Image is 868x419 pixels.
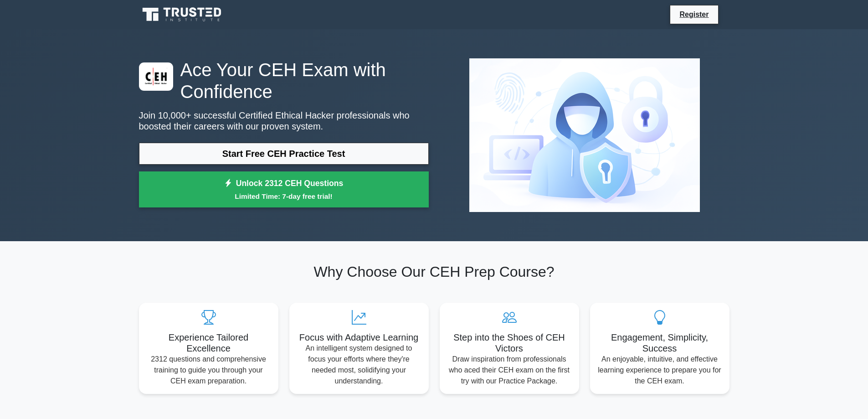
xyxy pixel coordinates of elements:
img: Certified Ethical Hacker Preview [462,51,707,219]
p: Draw inspiration from professionals who aced their CEH exam on the first try with our Practice Pa... [447,354,572,387]
small: Limited Time: 7-day free trial! [150,191,417,202]
a: Register [674,9,714,20]
h5: Experience Tailored Excellence [146,332,271,354]
p: Join 10,000+ successful Certified Ethical Hacker professionals who boosted their careers with our... [139,110,429,132]
h5: Focus with Adaptive Learning [297,332,421,343]
h5: Step into the Shoes of CEH Victors [447,332,572,354]
h1: Ace Your CEH Exam with Confidence [139,59,429,103]
p: An enjoyable, intuitive, and effective learning experience to prepare you for the CEH exam. [597,354,722,387]
h2: Why Choose Our CEH Prep Course? [139,263,729,280]
a: Unlock 2312 CEH QuestionsLimited Time: 7-day free trial! [139,171,429,208]
p: 2312 questions and comprehensive training to guide you through your CEH exam preparation. [146,354,271,387]
a: Start Free CEH Practice Test [139,143,429,165]
p: An intelligent system designed to focus your efforts where they're needed most, solidifying your ... [297,343,421,387]
h5: Engagement, Simplicity, Success [597,332,722,354]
